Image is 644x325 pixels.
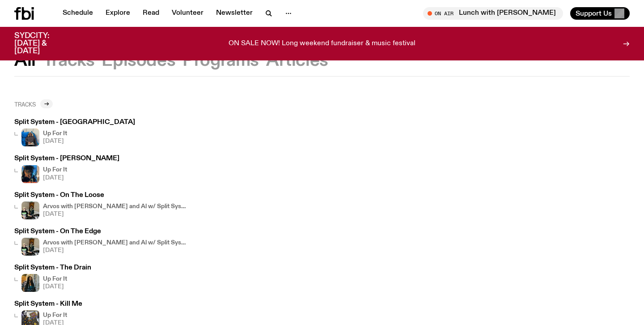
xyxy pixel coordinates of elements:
[43,312,67,318] h4: Up For It
[266,53,328,69] button: Articles
[576,9,612,17] span: Support Us
[57,7,98,20] a: Schedule
[211,7,258,20] a: Newsletter
[14,228,186,256] a: Split System - On The EdgeRuby wears a Collarbones t shirt and pretends to play the DJ decks, Al ...
[166,7,209,20] a: Volunteer
[14,32,72,55] h3: SYDCITY: [DATE] & [DATE]
[14,301,82,308] h3: Split System - Kill Me
[102,53,175,69] button: Episodes
[14,101,36,107] h2: Tracks
[43,53,95,69] button: Tracks
[14,99,53,108] a: Tracks
[43,276,67,282] h4: Up For It
[21,238,39,256] img: Ruby wears a Collarbones t shirt and pretends to play the DJ decks, Al sings into a pringles can....
[43,211,186,217] span: [DATE]
[43,131,67,137] h4: Up For It
[137,7,165,20] a: Read
[14,265,91,271] h3: Split System - The Drain
[14,192,186,219] a: Split System - On The LooseRuby wears a Collarbones t shirt and pretends to play the DJ decks, Al...
[100,7,136,20] a: Explore
[14,53,36,69] button: All
[43,284,67,290] span: [DATE]
[14,265,91,292] a: Split System - The DrainIfy - a Brown Skin girl with black braided twists, looking up to the side...
[423,7,563,20] button: On AirLunch with [PERSON_NAME]
[14,155,119,183] a: Split System - [PERSON_NAME]Up For It[DATE]
[14,192,186,199] h3: Split System - On The Loose
[14,155,119,162] h3: Split System - [PERSON_NAME]
[182,53,259,69] button: Programs
[21,274,39,292] img: Ify - a Brown Skin girl with black braided twists, looking up to the side with her tongue stickin...
[43,175,67,181] span: [DATE]
[14,228,186,235] h3: Split System - On The Edge
[14,119,135,146] a: Split System - [GEOGRAPHIC_DATA]Up For It[DATE]
[43,248,186,253] span: [DATE]
[14,119,135,126] h3: Split System - [GEOGRAPHIC_DATA]
[21,201,39,219] img: Ruby wears a Collarbones t shirt and pretends to play the DJ decks, Al sings into a pringles can....
[43,204,186,210] h4: Arvos with [PERSON_NAME] and Al w/ Split System (Naarm) Interview!
[229,40,415,48] p: ON SALE NOW! Long weekend fundraiser & music festival
[570,7,630,20] button: Support Us
[43,167,67,173] h4: Up For It
[43,138,67,144] span: [DATE]
[43,240,186,246] h4: Arvos with [PERSON_NAME] and Al w/ Split System (Naarm) Interview!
